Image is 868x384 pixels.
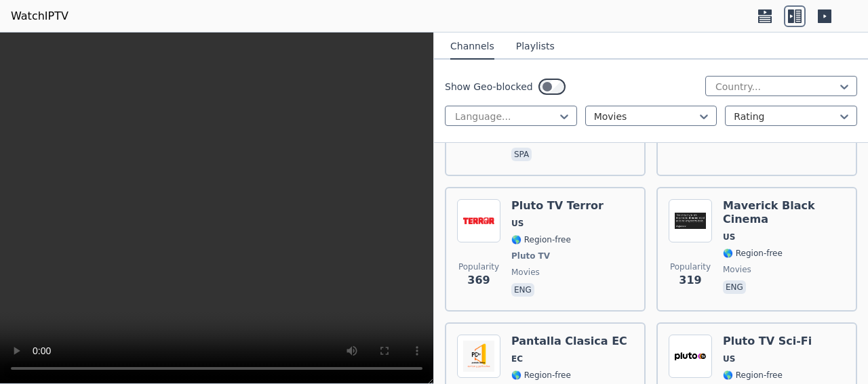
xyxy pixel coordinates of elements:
img: Pluto TV Sci-Fi [669,335,712,378]
span: 🌎 Region-free [723,370,783,381]
span: US [723,232,735,242]
span: Popularity [458,261,499,272]
span: 369 [467,272,490,289]
p: eng [723,280,746,294]
span: 🌎 Region-free [723,248,783,259]
img: Maverick Black Cinema [669,199,712,242]
h6: Maverick Black Cinema [723,199,845,226]
span: movies [723,264,751,275]
img: Pantalla Clasica EC [457,335,500,378]
h6: Pluto TV Sci-Fi [723,335,812,348]
span: 319 [679,272,701,289]
span: US [723,354,735,364]
button: Playlists [516,34,555,60]
span: EC [511,354,523,364]
label: Show Geo-blocked [445,80,533,93]
span: movies [511,267,540,278]
span: 🌎 Region-free [511,234,571,245]
a: WatchIPTV [11,8,68,24]
span: Pluto TV [511,251,550,261]
p: eng [511,283,534,297]
span: US [511,218,524,229]
span: Popularity [670,261,711,272]
h6: Pluto TV Terror [511,199,604,213]
h6: Pantalla Clasica EC [511,335,627,348]
img: Pluto TV Terror [457,199,500,242]
button: Channels [450,34,494,60]
span: 🌎 Region-free [511,370,571,381]
p: spa [511,148,532,161]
